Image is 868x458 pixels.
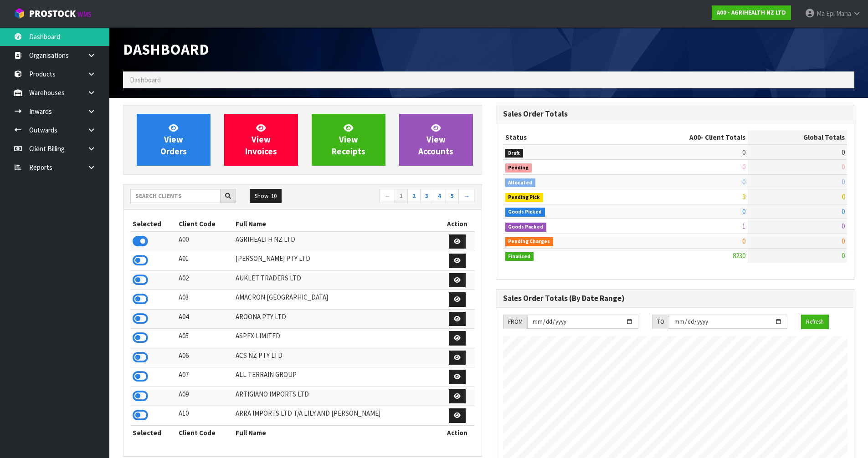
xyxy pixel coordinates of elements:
[717,9,786,16] strong: A00 - AGRIHEALTH NZ LTD
[742,222,745,230] span: 1
[250,189,282,204] button: Show: 10
[233,348,440,367] td: ACS NZ PTY LTD
[505,237,554,246] span: Pending Charges
[418,122,453,157] span: View Accounts
[458,189,474,204] a: →
[123,40,209,59] span: Dashboard
[616,130,748,145] th: - Client Totals
[130,425,176,440] th: Selected
[176,329,234,348] td: A05
[842,148,845,157] span: 0
[712,5,791,20] a: A00 - AGRIHEALTH NZ LTD
[801,315,829,329] button: Refresh
[312,114,385,166] a: ViewReceipts
[836,9,851,18] span: Mana
[160,122,187,157] span: View Orders
[176,290,234,310] td: A03
[503,130,617,145] th: Status
[733,251,745,260] span: 8230
[505,163,532,173] span: Pending
[503,110,847,118] h3: Sales Order Totals
[842,237,845,245] span: 0
[233,425,440,440] th: Full Name
[379,189,395,204] a: ←
[505,149,524,158] span: Draft
[748,130,847,145] th: Global Totals
[176,425,234,440] th: Client Code
[652,315,669,329] div: TO
[332,122,365,157] span: View Receipts
[130,217,176,231] th: Selected
[233,329,440,348] td: ASPEX LIMITED
[29,8,76,20] span: ProStock
[233,270,440,290] td: AUKLET TRADERS LTD
[176,406,234,426] td: A10
[505,252,534,261] span: Finalised
[224,114,298,166] a: ViewInvoices
[233,217,440,231] th: Full Name
[130,76,161,84] span: Dashboard
[842,163,845,171] span: 0
[742,192,745,201] span: 3
[77,10,92,19] small: WMS
[395,189,408,204] a: 1
[176,232,234,251] td: A00
[742,163,745,171] span: 0
[842,192,845,201] span: 0
[176,217,234,231] th: Client Code
[245,122,277,157] span: View Invoices
[233,232,440,251] td: AGRIHEALTH NZ LTD
[233,367,440,387] td: ALL TERRAIN GROUP
[176,387,234,406] td: A09
[742,148,745,157] span: 0
[130,189,221,203] input: Search clients
[176,367,234,387] td: A07
[505,178,536,188] span: Allocated
[503,315,527,329] div: FROM
[137,114,211,166] a: ViewOrders
[233,290,440,310] td: AMACRON [GEOGRAPHIC_DATA]
[309,189,475,205] nav: Page navigation
[399,114,473,166] a: ViewAccounts
[433,189,446,204] a: 4
[817,9,835,18] span: Ma Epi
[689,133,701,142] span: A00
[440,425,475,440] th: Action
[420,189,433,204] a: 3
[176,348,234,367] td: A06
[446,189,459,204] a: 5
[176,270,234,290] td: A02
[440,217,475,231] th: Action
[842,222,845,230] span: 0
[233,251,440,271] td: [PERSON_NAME] PTY LTD
[176,309,234,329] td: A04
[505,208,545,217] span: Goods Picked
[742,178,745,186] span: 0
[503,294,847,303] h3: Sales Order Totals (By Date Range)
[742,237,745,245] span: 0
[233,309,440,329] td: AROONA PTY LTD
[842,207,845,216] span: 0
[742,207,745,216] span: 0
[842,178,845,186] span: 0
[14,8,25,19] img: cube-alt.png
[505,223,547,232] span: Goods Packed
[176,251,234,271] td: A01
[233,387,440,406] td: ARTIGIANO IMPORTS LTD
[842,251,845,260] span: 0
[407,189,421,204] a: 2
[505,193,544,202] span: Pending Pick
[233,406,440,426] td: ARRA IMPORTS LTD T/A LILY AND [PERSON_NAME]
